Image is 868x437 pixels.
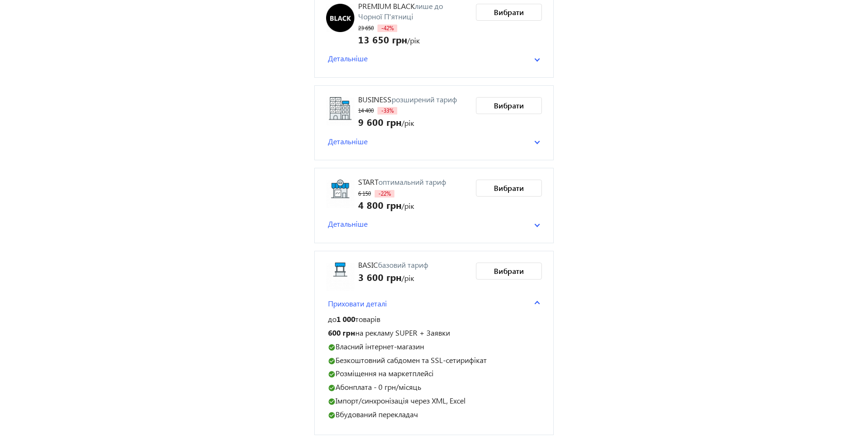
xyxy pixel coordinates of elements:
span: Basic [358,260,378,270]
span: -33% [377,107,397,115]
button: Вибрати [476,4,542,21]
p: до товарів [328,314,540,324]
p: на рекламу SUPER + Заявки [328,328,540,338]
div: /рік [358,33,468,46]
span: 13 650 грн [358,33,407,46]
img: Business [326,97,354,125]
span: Вибрати [494,7,524,17]
span: 14 400 [358,107,374,114]
span: 23 650 [358,25,374,32]
span: оптимальний тариф [378,177,446,187]
span: Вибрати [494,100,524,111]
span: Вибрати [494,183,524,193]
mat-expansion-panel-header: Детальніше [326,217,542,231]
p: Власний інтернет-магазин [328,342,540,352]
img: PREMIUM BLACK [326,4,354,32]
mat-expansion-panel-header: Детальніше [326,134,542,148]
span: Детальніше [328,136,368,147]
mat-expansion-panel-header: Приховати деталі [326,297,542,311]
span: 6 150 [358,190,371,197]
span: базовий тариф [378,260,428,270]
span: лише до Чорної П'ятниці [358,1,443,21]
button: Вибрати [476,97,542,114]
span: -42% [377,25,397,32]
mat-icon: check_circle [328,412,336,419]
span: Вибрати [494,266,524,276]
button: Вибрати [476,180,542,197]
span: PREMIUM BLACK [358,1,415,11]
span: -22% [375,190,394,198]
span: 9 600 грн [358,115,401,128]
mat-icon: check_circle [328,357,336,365]
span: розширений тариф [392,94,457,104]
p: Імпорт/синхронізація через XML, Excel [328,396,540,406]
mat-icon: check_circle [328,398,336,405]
span: Детальніше [328,53,368,64]
mat-icon: check_circle [328,344,336,351]
span: 1 000 [336,314,355,324]
p: Вбудований перекладач [328,410,540,420]
mat-icon: check_circle [328,371,336,378]
span: Start [358,177,378,187]
div: /рік [358,270,428,283]
div: Приховати деталі [326,311,542,423]
span: 4 800 грн [358,198,401,211]
span: 600 грн [328,328,355,338]
div: /рік [358,198,446,211]
img: Start [326,180,354,208]
span: Приховати деталі [328,298,387,309]
button: Вибрати [476,263,542,280]
p: Абонплата - 0 грн/місяць [328,382,540,392]
span: Детальніше [328,219,368,229]
span: 3 600 грн [358,270,401,283]
mat-expansion-panel-header: Детальніше [326,51,542,66]
img: Basic [326,263,354,291]
div: /рік [358,115,457,128]
span: Business [358,94,392,104]
mat-icon: check_circle [328,384,336,392]
p: Безкоштовний сабдомен та SSL-сетирифікат [328,355,540,365]
p: Розміщення на маркетплейсі [328,369,540,379]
